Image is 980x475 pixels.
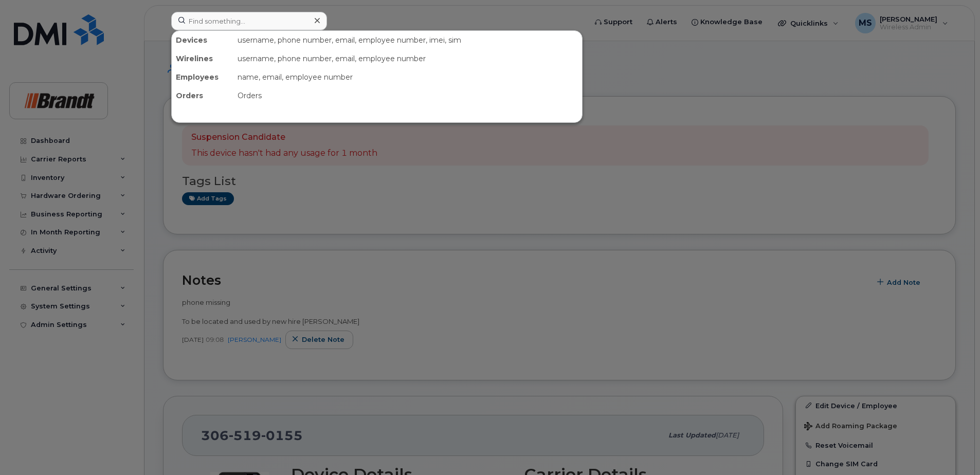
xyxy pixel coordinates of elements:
div: username, phone number, email, employee number, imei, sim [233,31,582,49]
div: Orders [172,86,233,105]
div: name, email, employee number [233,68,582,86]
div: Orders [233,86,582,105]
div: Employees [172,68,233,86]
div: username, phone number, email, employee number [233,49,582,68]
div: Wirelines [172,49,233,68]
div: Devices [172,31,233,49]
